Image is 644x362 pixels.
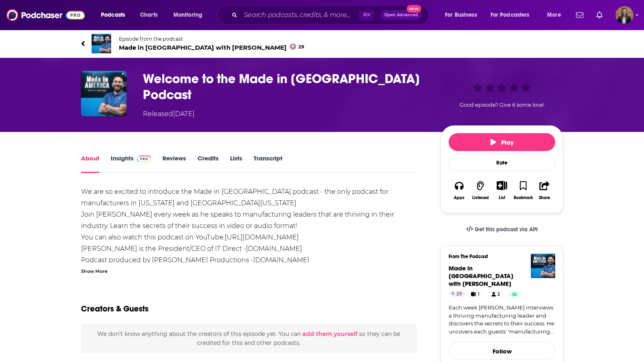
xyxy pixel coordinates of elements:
[143,71,428,103] h1: Welcome to the Made in America Podcast
[491,9,530,21] span: For Podcasters
[449,176,470,205] button: Apps
[81,34,563,53] a: Made in America with Ari SantiagoEpisode from the podcastMade in [GEOGRAPHIC_DATA] with [PERSON_N...
[197,154,219,173] a: Credits
[225,233,299,241] a: [URL][DOMAIN_NAME]
[534,176,555,205] button: Share
[539,195,550,200] div: Share
[449,304,555,336] a: Each week [PERSON_NAME] interviews a thriving manufacturing leader and discovers the secrets to t...
[95,9,136,22] button: open menu
[449,264,513,287] a: Made in America with Ari Santiago
[456,290,462,298] span: 29
[513,176,534,205] button: Bookmark
[298,45,304,49] span: 29
[454,195,464,200] div: Apps
[241,9,359,22] input: Search podcasts, credits, & more...
[81,71,127,116] img: Welcome to the Made in America Podcast
[460,219,544,239] a: Get this podcast via API
[475,226,538,233] span: Get this podcast via API
[499,195,505,200] div: List
[449,342,555,360] button: Follow
[485,9,541,22] button: open menu
[449,133,555,151] button: Play
[381,10,422,20] button: Open AdvancedNew
[384,13,418,17] span: Open Advanced
[491,138,514,146] span: Play
[547,9,561,21] span: More
[616,6,633,24] button: Show profile menu
[491,176,513,205] div: Show More ButtonList
[541,9,571,22] button: open menu
[593,8,606,22] a: Show notifications dropdown
[111,154,151,173] a: InsightsPodchaser Pro
[467,291,483,297] a: 1
[616,6,633,24] img: User Profile
[302,331,357,337] button: add them yourself
[246,245,302,252] a: [DOMAIN_NAME]
[470,176,491,205] button: Listened
[478,290,480,298] span: 1
[137,156,151,162] img: Podchaser Pro
[445,9,477,21] span: For Business
[7,7,85,23] img: Podchaser - Follow, Share and Rate Podcasts
[488,291,504,297] a: 2
[140,9,158,21] span: Charts
[119,44,304,51] span: Made in [GEOGRAPHIC_DATA] with [PERSON_NAME]
[162,154,186,173] a: Reviews
[254,154,283,173] a: Transcript
[493,181,510,190] button: Show More Button
[460,102,544,108] span: Good episode? Give it some love!
[407,5,421,13] span: New
[226,6,436,24] div: Search podcasts, credits, & more...
[449,254,549,259] h3: From The Podcast
[514,195,533,200] div: Bookmark
[449,264,513,287] span: Made in [GEOGRAPHIC_DATA] with [PERSON_NAME]
[497,290,500,298] span: 2
[97,330,400,347] span: We don't know anything about the creators of this episode yet . You can so they can be credited f...
[230,154,242,173] a: Lists
[81,304,149,314] h2: Creators & Guests
[449,154,555,171] div: Rate
[168,9,213,22] button: open menu
[573,8,587,22] a: Show notifications dropdown
[92,34,111,53] img: Made in America with Ari Santiago
[119,36,304,42] span: Episode from the podcast
[531,254,555,278] img: Made in America with Ari Santiago
[359,10,374,20] span: ⌘ K
[439,9,487,22] button: open menu
[253,256,309,264] a: [DOMAIN_NAME]
[472,195,489,200] div: Listened
[101,9,125,21] span: Podcasts
[135,9,162,22] a: Charts
[81,154,99,173] a: About
[616,6,633,24] span: Logged in as k_burns
[449,291,465,297] a: 29
[143,109,195,119] div: Released [DATE]
[173,9,202,21] span: Monitoring
[81,186,417,266] div: We are so excited to introduce the Made in [GEOGRAPHIC_DATA] podcast - the only podcast for manuf...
